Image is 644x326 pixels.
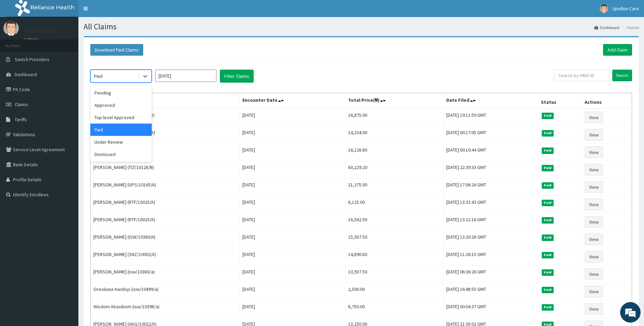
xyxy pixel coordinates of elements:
span: Paid [542,147,554,154]
td: 63,229.20 [345,161,444,179]
div: Chat with us now [35,38,115,47]
td: [PERSON_NAME] (SNZ/10002/A) [91,248,240,266]
span: Paid [542,165,554,171]
a: View [585,129,603,141]
th: Total Price(₦) [345,93,444,109]
img: d_794563401_company_1708531726252_794563401 [13,34,28,51]
span: Paid [542,269,554,275]
td: [DATE] 13:32:43 GMT [444,196,538,213]
td: 15,937.50 [345,231,444,248]
button: Filter Claims [220,70,254,83]
span: Paid [542,304,554,310]
td: [DATE] [239,283,345,300]
input: Select Month and Year [155,70,216,82]
td: [DATE] [239,144,345,161]
td: [PERSON_NAME] (UPS/10165/A) [91,179,240,196]
td: [DATE] [239,213,345,231]
span: We're online! [40,86,94,155]
a: View [585,146,603,158]
td: Oreoluwa Awobiyi (isw/10499/a) [91,283,240,300]
td: [DATE] 11:26:15 GMT [444,248,538,266]
p: Upsillon Care [24,28,59,34]
td: 16,875.00 [345,109,444,126]
div: Paid [94,73,103,80]
td: [DATE] 16:48:55 GMT [444,283,538,300]
td: [PERSON_NAME] (TLT/10128/B) [91,161,240,179]
a: Online [24,37,40,42]
div: Pending [90,87,152,99]
a: Dashboard [594,25,619,30]
th: Date Filed [444,93,538,109]
td: [PERSON_NAME] (RTF/10025/A) [91,196,240,213]
input: Search by HMO ID [554,70,610,81]
span: Claims [15,101,28,108]
span: Paid [542,287,554,293]
td: Aremu Mercy (RTF/10026/A) [91,144,240,161]
a: View [585,286,603,297]
span: Paid [542,182,554,188]
img: User Image [3,20,19,36]
td: 14,890.80 [345,248,444,266]
td: [DATE] 00:17:05 GMT [444,126,538,144]
td: 14,334.00 [345,126,444,144]
td: [DATE] 17:06:26 GMT [444,179,538,196]
span: Paid [542,217,554,223]
td: [DATE] [239,109,345,126]
td: [DATE] 13:20:28 GMT [444,231,538,248]
td: [DATE] 19:11:59 GMT [444,109,538,126]
div: Approved [90,99,152,111]
td: [DATE] [239,231,345,248]
td: [DATE] 00:04:37 GMT [444,300,538,318]
div: Dismissed [90,148,152,160]
span: Paid [542,200,554,206]
td: 16,562.50 [345,213,444,231]
span: Paid [542,235,554,241]
td: [PERSON_NAME] (RTF/10010/A) [91,126,240,144]
span: Paid [542,252,554,258]
textarea: Type your message and hit 'Enter' [3,186,130,210]
td: [PERSON_NAME] (ISW/10380/A) [91,231,240,248]
span: Switch Providers [15,56,49,62]
div: Minimize live chat window [112,3,128,20]
a: View [585,251,603,263]
li: Claims [620,25,639,30]
a: View [585,112,603,123]
div: Top level Approved [90,111,152,124]
td: 21,375.00 [345,179,444,196]
td: 10,937.50 [345,266,444,283]
td: 16,128.80 [345,144,444,161]
span: Paid [542,113,554,119]
img: User Image [600,4,608,13]
td: [DATE] 13:22:16 GMT [444,213,538,231]
a: View [585,181,603,193]
td: 8,750.00 [345,300,444,318]
td: [DATE] [239,196,345,213]
a: View [585,268,603,280]
td: [DATE] [239,300,345,318]
td: [DATE] [239,161,345,179]
td: Wisdom Abasibom (isw/10398/a) [91,300,240,318]
td: [DATE] [239,179,345,196]
th: Status [538,93,582,109]
td: [DATE] 06:36:26 GMT [444,266,538,283]
input: Search [612,70,632,81]
td: [PERSON_NAME] (IFS/10033/D) [91,109,240,126]
th: Actions [582,93,632,109]
td: [DATE] 22:39:33 GMT [444,161,538,179]
a: View [585,233,603,245]
div: Paid [90,124,152,136]
td: [DATE] [239,248,345,266]
td: [PERSON_NAME] (isw/10380/a) [91,266,240,283]
td: [PERSON_NAME] (RTF/10025/A) [91,213,240,231]
td: [DATE] [239,126,345,144]
button: Download Paid Claims [90,44,143,56]
th: Encounter Date [239,93,345,109]
a: View [585,164,603,175]
td: [DATE] [239,266,345,283]
td: [DATE] 00:10:44 GMT [444,144,538,161]
th: Name [91,93,240,109]
h1: All Claims [84,22,639,31]
span: Dashboard [15,71,37,77]
td: 8,125.00 [345,196,444,213]
a: View [585,303,603,315]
